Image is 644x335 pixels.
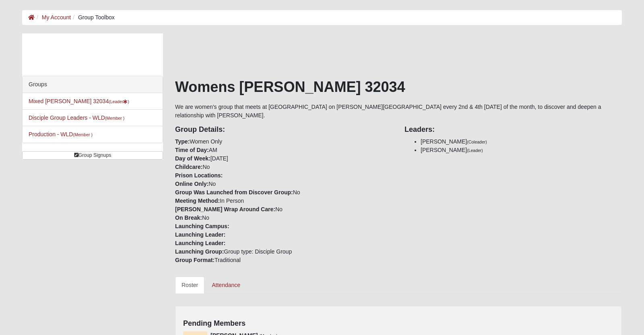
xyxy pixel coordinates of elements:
[105,116,124,121] small: (Member )
[175,240,225,246] strong: Launching Leader:
[175,164,202,170] strong: Childcare:
[175,277,204,293] a: Roster
[175,155,211,162] strong: Day of Week:
[175,78,622,96] h1: Womens [PERSON_NAME] 32034
[29,131,93,137] a: Production - WLD(Member )
[175,214,202,221] strong: On Break:
[467,148,483,153] small: (Leader)
[421,146,622,154] li: [PERSON_NAME]
[205,277,247,293] a: Attendance
[183,319,614,328] h4: Pending Members
[23,76,163,93] div: Groups
[175,138,190,145] strong: Type:
[42,14,71,21] a: My Account
[175,147,209,153] strong: Time of Day:
[405,125,622,134] h4: Leaders:
[29,98,129,104] a: Mixed [PERSON_NAME] 32034(Leader)
[175,231,225,238] strong: Launching Leader:
[175,198,220,204] strong: Meeting Method:
[169,120,398,264] div: Women Only AM [DATE] No No No In Person No No Group type: Disciple Group Traditional
[175,206,275,212] strong: [PERSON_NAME] Wrap Around Care:
[175,189,293,196] strong: Group Was Launched from Discover Group:
[467,139,487,144] small: (Coleader)
[29,114,124,121] a: Disciple Group Leaders - WLD(Member )
[175,125,392,134] h4: Group Details:
[175,181,208,187] strong: Online Only:
[71,13,115,22] li: Group Toolbox
[109,99,129,104] small: (Leader )
[175,223,229,229] strong: Launching Campus:
[421,137,622,146] li: [PERSON_NAME]
[175,172,223,179] strong: Prison Locations:
[175,257,215,263] strong: Group Format:
[175,248,224,255] strong: Launching Group:
[73,132,92,137] small: (Member )
[22,151,163,160] a: Group Signups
